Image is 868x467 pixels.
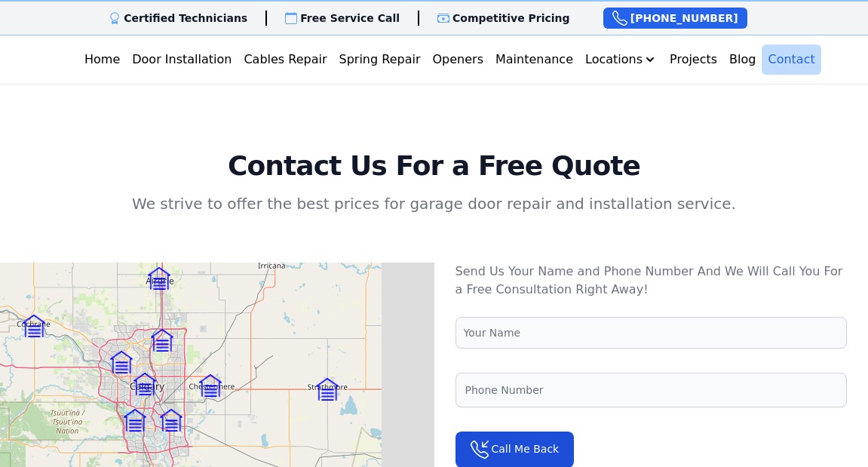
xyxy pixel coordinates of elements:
a: Maintenance [489,45,579,75]
p: Certified Technicians [124,11,247,26]
button: Locations [579,45,664,75]
img: Marker [199,374,222,397]
img: Marker [151,329,173,352]
input: Phone Number [455,373,848,407]
a: Spring Repair [333,45,427,75]
img: Marker [160,409,182,432]
p: Send Us Your Name and Phone Number And We Will Call You For a Free Consultation Right Away! [455,263,848,299]
p: Competitive Pricing [452,11,570,26]
input: Your Name [455,317,848,349]
img: Marker [148,267,170,290]
a: Projects [664,45,723,75]
a: Door Installation [126,45,238,75]
img: Marker [124,409,146,432]
img: Marker [23,315,45,337]
a: Home [78,45,126,75]
a: Contact [762,45,820,75]
a: Blog [723,45,762,75]
a: Openers [426,45,489,75]
p: Free Service Call [300,11,400,26]
a: Cables Repair [238,45,333,75]
a: [PHONE_NUMBER] [603,8,747,29]
img: Marker [110,351,133,373]
img: Marker [316,378,339,401]
img: Marker [133,373,156,395]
